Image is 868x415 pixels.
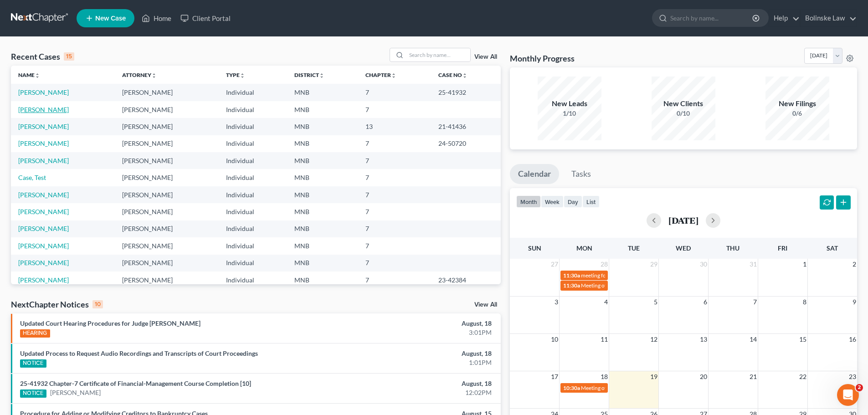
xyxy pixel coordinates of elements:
[115,186,219,203] td: [PERSON_NAME]
[287,101,358,118] td: MNB
[20,319,200,327] a: Updated Court Hearing Procedures for Judge [PERSON_NAME]
[554,297,559,307] span: 3
[287,255,358,272] td: MNB
[358,237,431,254] td: 7
[18,242,69,250] a: [PERSON_NAME]
[115,101,219,118] td: [PERSON_NAME]
[287,186,358,203] td: MNB
[358,152,431,169] td: 7
[541,195,564,208] button: week
[358,118,431,135] td: 13
[538,109,601,118] div: 1/10
[749,259,758,270] span: 31
[115,118,219,135] td: [PERSON_NAME]
[95,15,126,22] span: New Case
[20,329,50,338] div: HEARING
[20,359,46,368] div: NOTICE
[550,259,559,270] span: 27
[115,272,219,288] td: [PERSON_NAME]
[652,98,715,109] div: New Clients
[287,152,358,169] td: MNB
[11,51,74,62] div: Recent Cases
[287,84,358,101] td: MNB
[462,73,467,78] i: unfold_more
[287,272,358,288] td: MNB
[699,371,708,382] span: 20
[50,388,101,397] a: [PERSON_NAME]
[801,10,857,26] a: Bolinske Law
[581,384,681,391] span: Meeting of creditors for [PERSON_NAME]
[600,259,609,270] span: 28
[798,334,807,345] span: 15
[115,203,219,220] td: [PERSON_NAME]
[92,300,103,308] div: 10
[219,255,287,272] td: Individual
[115,237,219,254] td: [PERSON_NAME]
[219,220,287,237] td: Individual
[365,72,396,78] a: Chapterunfold_more
[287,135,358,152] td: MNB
[765,98,829,109] div: New Filings
[802,259,807,270] span: 1
[581,282,681,289] span: Meeting of creditors for [PERSON_NAME]
[358,272,431,288] td: 7
[582,195,600,208] button: list
[564,195,582,208] button: day
[358,84,431,101] td: 7
[137,10,176,26] a: Home
[827,244,838,252] span: Sat
[358,169,431,186] td: 7
[668,215,699,225] h2: [DATE]
[510,53,575,64] h3: Monthly Progress
[219,203,287,220] td: Individual
[726,244,740,252] span: Thu
[11,299,103,310] div: NextChapter Notices
[115,84,219,101] td: [PERSON_NAME]
[35,73,40,78] i: unfold_more
[649,334,658,345] span: 12
[319,73,324,78] i: unfold_more
[848,334,857,345] span: 16
[358,186,431,203] td: 7
[18,106,69,113] a: [PERSON_NAME]
[18,208,69,215] a: [PERSON_NAME]
[603,297,609,307] span: 4
[653,297,658,307] span: 5
[852,297,857,307] span: 9
[18,88,69,96] a: [PERSON_NAME]
[600,334,609,345] span: 11
[176,10,235,26] a: Client Portal
[287,220,358,237] td: MNB
[652,109,715,118] div: 0/10
[406,48,470,61] input: Search by name...
[431,135,501,152] td: 24-50720
[219,101,287,118] td: Individual
[752,297,758,307] span: 7
[340,328,492,337] div: 3:01PM
[115,220,219,237] td: [PERSON_NAME]
[837,384,859,406] iframe: Intercom live chat
[219,169,287,186] td: Individual
[340,358,492,367] div: 1:01PM
[431,84,501,101] td: 25-41932
[600,371,609,382] span: 18
[18,191,69,199] a: [PERSON_NAME]
[294,72,324,78] a: Districtunfold_more
[563,164,599,184] a: Tasks
[340,319,492,328] div: August, 18
[431,118,501,135] td: 21-41436
[765,109,829,118] div: 0/6
[538,98,601,109] div: New Leads
[769,10,800,26] a: Help
[749,371,758,382] span: 21
[563,384,580,391] span: 10:30a
[563,272,580,279] span: 11:30a
[219,118,287,135] td: Individual
[358,203,431,220] td: 7
[226,72,245,78] a: Typeunfold_more
[802,297,807,307] span: 8
[474,302,497,308] a: View All
[358,220,431,237] td: 7
[151,73,157,78] i: unfold_more
[18,139,69,147] a: [PERSON_NAME]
